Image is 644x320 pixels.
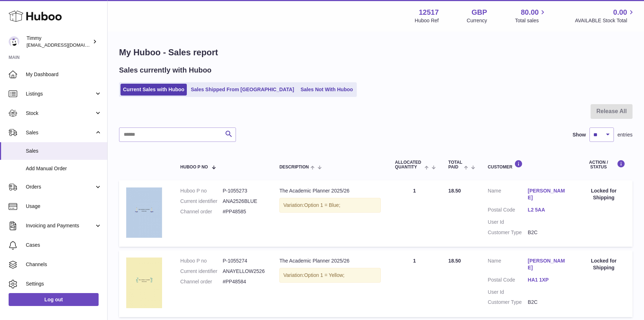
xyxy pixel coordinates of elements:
[488,299,527,306] dt: Customer Type
[180,258,223,264] dt: Huboo P no
[488,289,527,296] dt: User Id
[488,219,527,226] dt: User Id
[613,8,627,17] span: 0.00
[26,91,94,97] span: Listings
[472,8,487,17] strong: GBP
[180,198,223,205] dt: Current identifier
[488,160,568,170] div: Customer
[279,268,380,283] div: Variation:
[9,36,19,47] img: support@pumpkinproductivity.org
[126,258,162,308] img: 125171755599416.png
[488,258,527,273] dt: Name
[279,258,380,264] div: The Academic Planner 2025/26
[528,299,568,306] dd: B2C
[223,258,265,264] dd: P-1055274
[582,160,625,170] div: Action / Status
[27,35,91,48] div: Timmy
[488,229,527,236] dt: Customer Type
[223,278,265,285] dd: #PP48584
[120,84,187,96] a: Current Sales with Huboo
[582,258,625,271] div: Locked for Shipping
[528,277,568,283] a: HA1 1XP
[298,84,355,96] a: Sales Not With Huboo
[515,8,547,24] a: 80.00 Total sales
[467,17,487,24] div: Currency
[180,165,208,170] span: Huboo P no
[26,110,94,117] span: Stock
[26,148,102,154] span: Sales
[27,42,105,48] span: [EMAIL_ADDRESS][DOMAIN_NAME]
[488,187,527,203] dt: Name
[9,293,99,306] a: Log out
[223,198,265,205] dd: ANA2526BLUE
[26,165,102,172] span: Add Manual Order
[180,208,223,215] dt: Channel order
[188,84,297,96] a: Sales Shipped From [GEOGRAPHIC_DATA]
[26,129,94,136] span: Sales
[419,8,439,17] strong: 12517
[26,203,102,210] span: Usage
[388,180,441,246] td: 1
[180,278,223,285] dt: Channel order
[26,222,94,229] span: Invoicing and Payments
[223,268,265,275] dd: ANAYELLOW2526
[573,131,586,138] label: Show
[575,17,635,24] span: AVAILABLE Stock Total
[415,17,439,24] div: Huboo Ref
[575,8,635,24] a: 0.00 AVAILABLE Stock Total
[448,188,461,194] span: 18.50
[488,277,527,285] dt: Postal Code
[582,187,625,201] div: Locked for Shipping
[26,280,102,287] span: Settings
[26,261,102,268] span: Channels
[617,131,633,138] span: entries
[223,208,265,215] dd: #PP48585
[279,198,380,213] div: Variation:
[528,229,568,236] dd: B2C
[26,71,102,78] span: My Dashboard
[448,258,461,264] span: 18.50
[119,47,633,58] h1: My Huboo - Sales report
[448,160,462,170] span: Total paid
[528,258,568,271] a: [PERSON_NAME]
[26,242,102,249] span: Cases
[180,187,223,194] dt: Huboo P no
[304,272,344,278] span: Option 1 = Yellow;
[223,187,265,194] dd: P-1055273
[388,250,441,317] td: 1
[26,184,94,190] span: Orders
[395,160,423,170] span: ALLOCATED Quantity
[180,268,223,275] dt: Current identifier
[488,207,527,215] dt: Postal Code
[126,187,162,238] img: 125171755599458.png
[119,65,212,75] h2: Sales currently with Huboo
[279,187,380,194] div: The Academic Planner 2025/26
[279,165,309,170] span: Description
[528,187,568,201] a: [PERSON_NAME]
[528,207,568,213] a: L2 5AA
[521,8,539,17] span: 80.00
[515,17,547,24] span: Total sales
[304,202,340,208] span: Option 1 = Blue;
